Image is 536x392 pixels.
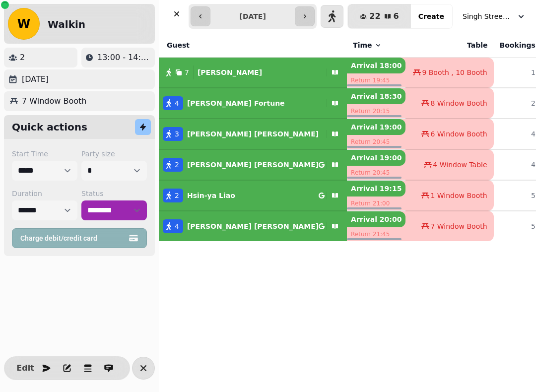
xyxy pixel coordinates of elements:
span: 2 [175,191,179,200]
span: Edit [19,364,31,372]
p: Arrival 18:30 [347,88,405,104]
span: W [17,18,30,30]
p: Arrival 19:00 [347,119,405,135]
span: 6 Window Booth [430,129,487,139]
h2: Walkin [48,17,85,31]
label: Duration [12,189,77,198]
p: [PERSON_NAME] [198,67,262,77]
p: [PERSON_NAME] [PERSON_NAME] [187,160,319,170]
button: Singh Street Bruntsfield [457,7,532,25]
p: Return 20:15 [347,104,405,118]
span: 22 [369,12,380,20]
th: Guest [159,33,347,58]
label: Party size [81,149,147,159]
p: Return 20:45 [347,135,405,149]
span: Time [353,40,372,50]
p: [DATE] [22,73,49,85]
button: 7[PERSON_NAME] [159,61,347,84]
p: Hsin-ya Liao [187,191,235,200]
p: Arrival 19:15 [347,181,405,196]
span: Create [418,13,444,20]
button: 4[PERSON_NAME] [PERSON_NAME] [159,214,347,238]
p: 7 Window Booth [22,95,86,107]
p: 2 [20,52,25,64]
span: 8 Window Booth [430,98,487,108]
button: 2Hsin-ya Liao [159,184,347,207]
p: Return 19:45 [347,73,405,87]
button: 226 [348,4,410,28]
p: Arrival 18:00 [347,58,405,73]
span: 4 [175,98,179,108]
button: Create [410,4,452,28]
button: 3[PERSON_NAME] [PERSON_NAME] [159,122,347,146]
span: 6 [394,12,399,20]
p: [PERSON_NAME] [PERSON_NAME] [187,221,319,231]
span: 1 Window Booth [430,191,487,200]
span: Singh Street Bruntsfield [463,11,512,21]
p: Return 20:45 [347,166,405,180]
p: Return 21:45 [347,227,405,241]
span: 7 [185,67,189,77]
p: 13:00 - 14:45 [97,52,151,64]
span: 3 [175,129,179,139]
span: 7 Window Booth [430,221,487,231]
p: [PERSON_NAME] [PERSON_NAME] [187,129,319,139]
span: 4 Window Table [433,160,487,170]
label: Status [81,189,147,198]
span: 4 [175,221,179,231]
button: Charge debit/credit card [12,228,147,248]
p: [PERSON_NAME] Fortune [187,98,285,108]
p: Arrival 19:00 [347,150,405,166]
button: 2[PERSON_NAME] [PERSON_NAME] [159,153,347,177]
p: Return 21:00 [347,196,405,210]
label: Start Time [12,149,77,159]
span: 9 Booth , 10 Booth [422,67,487,77]
p: Arrival 20:00 [347,211,405,227]
button: Edit [15,358,35,378]
th: Table [405,33,493,58]
span: 2 [175,160,179,170]
span: Charge debit/credit card [20,235,127,242]
button: Time [353,40,382,50]
button: 4[PERSON_NAME] Fortune [159,91,347,115]
h2: Quick actions [12,120,87,134]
